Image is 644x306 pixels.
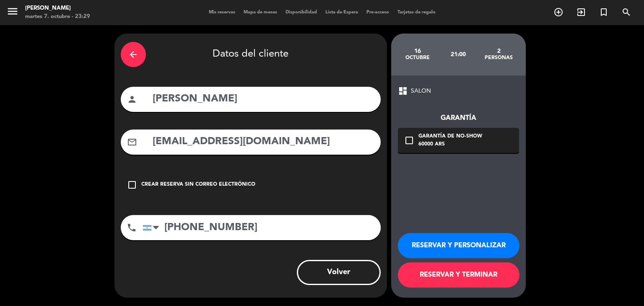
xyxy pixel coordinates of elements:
i: arrow_back [128,49,138,60]
i: person [127,94,137,104]
input: Nombre del cliente [152,91,374,108]
i: check_box_outline_blank [404,135,414,145]
input: Email del cliente [152,133,374,150]
span: Tarjetas de regalo [393,10,440,15]
span: dashboard [398,86,408,96]
span: SALON [411,86,431,96]
span: Mis reservas [205,10,239,15]
i: search [621,7,631,17]
div: Garantía de no-show [418,132,482,141]
div: Datos del cliente [121,40,381,69]
div: Argentina: +54 [143,215,162,240]
div: martes 7. octubre - 23:29 [25,13,90,21]
div: 21:00 [438,40,478,69]
i: menu [6,5,19,18]
i: exit_to_app [576,7,586,17]
i: mail_outline [127,137,137,147]
span: Mapa de mesas [239,10,281,15]
input: Número de teléfono... [143,215,381,240]
span: Lista de Espera [321,10,362,15]
button: Volver [297,260,381,285]
div: 60000 ARS [418,140,482,149]
i: check_box_outline_blank [127,180,137,190]
div: [PERSON_NAME] [25,4,90,13]
span: Pre-acceso [362,10,393,15]
div: 16 [397,48,438,54]
span: Disponibilidad [281,10,321,15]
div: 2 [478,48,519,54]
div: Crear reserva sin correo electrónico [141,181,255,189]
div: personas [478,54,519,61]
i: add_circle_outline [553,7,563,17]
button: RESERVAR Y PERSONALIZAR [398,233,519,258]
div: octubre [397,54,438,61]
div: Garantía [398,113,519,124]
i: turned_in_not [599,7,609,17]
i: phone [127,223,137,233]
button: RESERVAR Y TERMINAR [398,262,519,288]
